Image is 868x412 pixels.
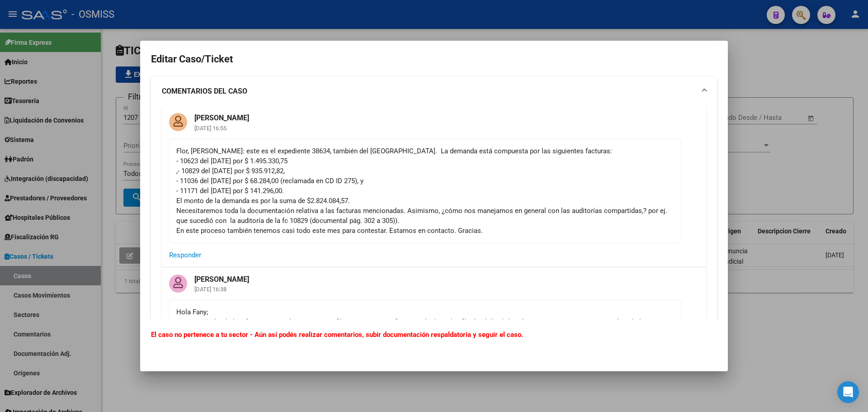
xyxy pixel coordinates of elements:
h2: Editar Caso/Ticket [151,51,717,68]
mat-card-subtitle: [DATE] 16:55 [187,125,256,131]
mat-expansion-panel-header: COMENTARIOS DEL CASO [151,77,717,106]
b: El caso no pertenece a tu sector - Aún así podés realizar comentarios, subir documentación respal... [151,331,523,339]
strong: COMENTARIOS DEL CASO [162,86,247,97]
div: Hola Fany; Estoy recopilando la informacion y ademas envie a afiliaciones para verificar estado d... [176,307,674,337]
button: Responder [169,247,201,263]
span: Responder [169,251,201,259]
mat-card-title: [PERSON_NAME] [187,106,256,123]
mat-card-title: [PERSON_NAME] [187,267,256,284]
div: Flor, [PERSON_NAME]: este es el expediente 38634, también del [GEOGRAPHIC_DATA]. La demanda está ... [176,146,674,236]
div: Open Intercom Messenger [837,381,859,403]
mat-card-subtitle: [DATE] 16:38 [187,286,256,292]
